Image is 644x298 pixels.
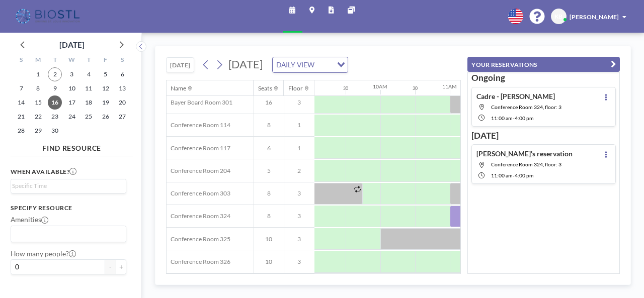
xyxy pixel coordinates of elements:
span: Bayer Board Room 301 [167,98,233,106]
span: Sunday, September 14, 2025 [14,95,28,110]
div: S [114,54,130,67]
div: Floor [288,84,303,92]
span: Monday, September 22, 2025 [31,110,45,124]
div: [DATE] [59,38,85,52]
span: - [513,115,515,121]
h3: Specify resource [11,204,126,212]
span: Tuesday, September 23, 2025 [48,110,62,124]
span: [PERSON_NAME] [570,13,619,21]
span: Tuesday, September 30, 2025 [48,124,62,138]
input: Search for option [317,59,332,71]
div: W [63,54,80,67]
span: Monday, September 1, 2025 [31,67,45,81]
span: Tuesday, September 2, 2025 [48,67,62,81]
h4: FIND RESOURCE [11,140,133,152]
div: F [97,54,114,67]
button: [DATE] [166,57,194,73]
div: 11AM [442,83,457,90]
span: Saturday, September 6, 2025 [115,67,129,81]
img: organization-logo [14,8,84,25]
span: 10 [254,235,284,243]
span: Tuesday, September 9, 2025 [48,81,62,95]
span: 3 [284,98,315,106]
span: Wednesday, September 3, 2025 [65,67,79,81]
span: Saturday, September 27, 2025 [115,110,129,124]
span: Monday, September 8, 2025 [31,81,45,95]
span: 2 [284,167,315,174]
span: Saturday, September 20, 2025 [115,95,129,110]
button: - [105,259,116,274]
div: Search for option [11,226,126,242]
span: Thursday, September 4, 2025 [82,67,96,81]
span: Friday, September 12, 2025 [99,81,113,95]
span: Thursday, September 25, 2025 [82,110,96,124]
h3: [DATE] [471,130,616,141]
span: KB [554,13,562,20]
span: Conference Room 324 [167,212,231,220]
span: Wednesday, September 24, 2025 [65,110,79,124]
span: - [513,173,515,179]
span: Friday, September 19, 2025 [99,95,113,110]
span: Monday, September 15, 2025 [31,95,45,110]
h3: Ongoing [471,72,616,83]
span: Conference Room 324, floor: 3 [491,161,561,167]
span: Wednesday, September 17, 2025 [65,95,79,110]
span: Conference Room 325 [167,235,231,243]
div: S [13,54,30,67]
div: 30 [413,86,418,91]
span: 3 [284,235,315,243]
div: T [80,54,97,67]
span: 8 [254,212,284,220]
label: How many people? [11,249,76,258]
span: 6 [254,144,284,152]
span: Conference Room 303 [167,189,231,197]
span: Sunday, September 7, 2025 [14,81,28,95]
span: Conference Room 117 [167,144,231,152]
div: Search for option [11,179,126,193]
span: Sunday, September 21, 2025 [14,110,28,124]
span: 3 [284,258,315,265]
span: Conference Room 114 [167,121,231,129]
span: Sunday, September 28, 2025 [14,124,28,138]
span: Conference Room 204 [167,167,231,174]
span: Conference Room 326 [167,258,231,265]
div: Name [171,84,186,92]
span: 16 [254,98,284,106]
span: 8 [254,121,284,129]
span: 4:00 PM [515,173,534,179]
span: 1 [284,121,315,129]
h4: [PERSON_NAME]'s reservation [476,149,573,158]
span: 8 [254,189,284,197]
span: Thursday, September 18, 2025 [82,95,96,110]
span: 11:00 AM [491,115,513,121]
span: Tuesday, September 16, 2025 [48,95,62,110]
span: 5 [254,167,284,174]
span: 4:00 PM [515,115,534,121]
span: Friday, September 5, 2025 [99,67,113,81]
span: 3 [284,189,315,197]
div: 30 [343,86,348,91]
div: M [30,54,46,67]
span: Saturday, September 13, 2025 [115,81,129,95]
span: Conference Room 324, floor: 3 [491,104,561,110]
input: Search for option [12,228,120,240]
span: Monday, September 29, 2025 [31,124,45,138]
div: 10AM [373,83,387,90]
span: Friday, September 26, 2025 [99,110,113,124]
button: + [116,259,126,274]
div: Seats [258,84,272,92]
button: YOUR RESERVATIONS [467,57,620,72]
h4: Cadre - [PERSON_NAME] [476,92,555,101]
span: 3 [284,212,315,220]
span: Thursday, September 11, 2025 [82,81,96,95]
span: 10 [254,258,284,265]
span: 11:00 AM [491,173,513,179]
div: Search for option [273,57,348,73]
label: Amenities [11,215,48,224]
span: 1 [284,144,315,152]
div: T [47,54,63,67]
span: [DATE] [228,58,263,71]
span: Wednesday, September 10, 2025 [65,81,79,95]
input: Search for option [12,181,120,191]
span: DAILY VIEW [275,59,316,71]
